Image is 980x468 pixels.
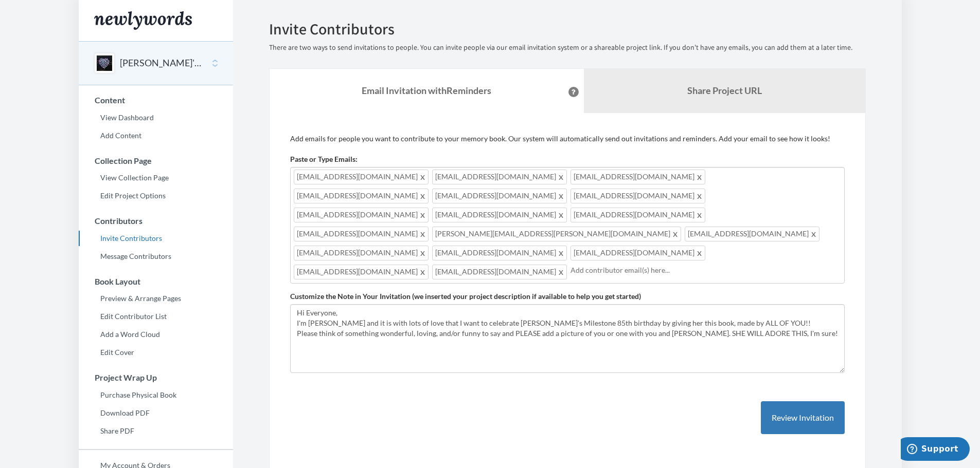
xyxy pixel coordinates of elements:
[94,11,192,30] img: Newlywords logo
[79,170,233,185] a: View Collection Page
[79,96,233,105] h3: Content
[294,227,429,241] span: [EMAIL_ADDRESS][DOMAIN_NAME]
[901,437,970,463] iframe: Opens a widget where you can chat to one of our agents
[432,227,681,241] span: [PERSON_NAME][EMAIL_ADDRESS][PERSON_NAME][DOMAIN_NAME]
[294,208,429,222] span: [EMAIL_ADDRESS][DOMAIN_NAME]
[79,188,233,203] a: Edit Project Options
[120,57,203,70] button: [PERSON_NAME]'S 85th BIRTHDAY
[294,265,429,279] span: [EMAIL_ADDRESS][DOMAIN_NAME]
[571,189,705,203] span: [EMAIL_ADDRESS][DOMAIN_NAME]
[79,423,233,439] a: Share PDF
[432,170,567,184] span: [EMAIL_ADDRESS][DOMAIN_NAME]
[294,189,429,203] span: [EMAIL_ADDRESS][DOMAIN_NAME]
[294,246,429,260] span: [EMAIL_ADDRESS][DOMAIN_NAME]
[432,189,567,203] span: [EMAIL_ADDRESS][DOMAIN_NAME]
[79,156,233,165] h3: Collection Page
[79,327,233,342] a: Add a Word Cloud
[290,134,845,144] p: Add emails for people you want to contribute to your memory book. Our system will automatically s...
[269,21,866,38] h2: Invite Contributors
[79,277,233,286] h3: Book Layout
[79,405,233,421] a: Download PDF
[571,265,839,276] input: Add contributor email(s) here...
[571,246,705,260] span: [EMAIL_ADDRESS][DOMAIN_NAME]
[290,291,641,302] label: Customize the Note in Your Invitation (we inserted your project description if available to help ...
[79,216,233,226] h3: Contributors
[290,154,358,164] label: Paste or Type Emails:
[79,128,233,143] a: Add Content
[362,85,491,96] strong: Email Invitation with Reminders
[79,309,233,324] a: Edit Contributor List
[79,373,233,382] h3: Project Wrap Up
[79,345,233,360] a: Edit Cover
[294,170,429,184] span: [EMAIL_ADDRESS][DOMAIN_NAME]
[79,249,233,264] a: Message Contributors
[685,227,819,241] span: [EMAIL_ADDRESS][DOMAIN_NAME]
[432,246,567,260] span: [EMAIL_ADDRESS][DOMAIN_NAME]
[432,265,567,279] span: [EMAIL_ADDRESS][DOMAIN_NAME]
[269,43,866,53] p: There are two ways to send invitations to people. You can invite people via our email invitation ...
[79,387,233,403] a: Purchase Physical Book
[79,231,233,246] a: Invite Contributors
[290,304,845,373] textarea: Hi Everyone, I'm [PERSON_NAME] and it is with lots of love that I want to celebrate [PERSON_NAME]...
[432,208,567,222] span: [EMAIL_ADDRESS][DOMAIN_NAME]
[687,85,762,96] b: Share Project URL
[79,291,233,306] a: Preview & Arrange Pages
[571,170,705,184] span: [EMAIL_ADDRESS][DOMAIN_NAME]
[79,110,233,125] a: View Dashboard
[761,401,845,435] button: Review Invitation
[571,208,705,222] span: [EMAIL_ADDRESS][DOMAIN_NAME]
